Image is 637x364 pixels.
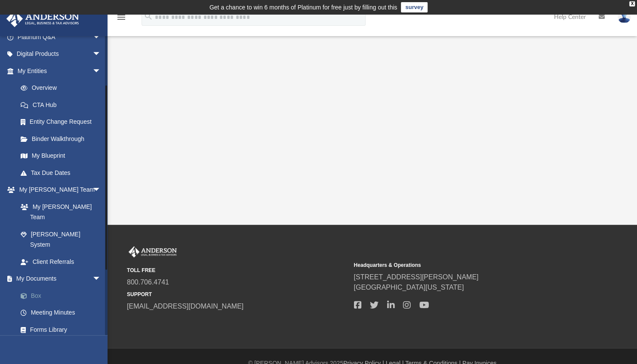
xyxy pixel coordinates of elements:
[354,273,478,281] a: [STREET_ADDRESS][PERSON_NAME]
[92,46,110,63] span: arrow_drop_down
[12,287,114,304] a: Box
[12,321,110,338] a: Forms Library
[354,261,574,269] small: Headquarters & Operations
[12,80,114,97] a: Overview
[629,1,635,6] div: close
[401,2,428,12] a: survey
[116,16,126,22] a: menu
[127,266,348,274] small: TOLL FREE
[12,304,114,321] a: Meeting Minutes
[12,96,114,113] a: CTA Hub
[6,270,114,288] a: My Documentsarrow_drop_down
[354,284,464,291] a: [GEOGRAPHIC_DATA][US_STATE]
[92,62,110,80] span: arrow_drop_down
[12,253,110,270] a: Client Referrals
[6,46,114,63] a: Digital Productsarrow_drop_down
[12,147,110,165] a: My Blueprint
[6,62,114,80] a: My Entitiesarrow_drop_down
[209,2,397,12] div: Get a chance to win 6 months of Platinum for free just by filling out this
[12,164,114,181] a: Tax Due Dates
[6,28,114,46] a: Platinum Q&Aarrow_drop_down
[12,198,105,226] a: My [PERSON_NAME] Team
[6,181,110,199] a: My [PERSON_NAME] Teamarrow_drop_down
[92,270,110,288] span: arrow_drop_down
[12,226,110,253] a: [PERSON_NAME] System
[127,246,178,257] img: Anderson Advisors Platinum Portal
[92,28,110,46] span: arrow_drop_down
[4,10,82,27] img: Anderson Advisors Platinum Portal
[618,11,631,23] img: User Pic
[127,291,348,298] small: SUPPORT
[116,12,126,22] i: menu
[127,303,243,310] a: [EMAIL_ADDRESS][DOMAIN_NAME]
[12,130,114,147] a: Binder Walkthrough
[12,113,114,131] a: Entity Change Request
[144,12,153,21] i: search
[127,278,169,286] a: 800.706.4741
[92,181,110,199] span: arrow_drop_down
